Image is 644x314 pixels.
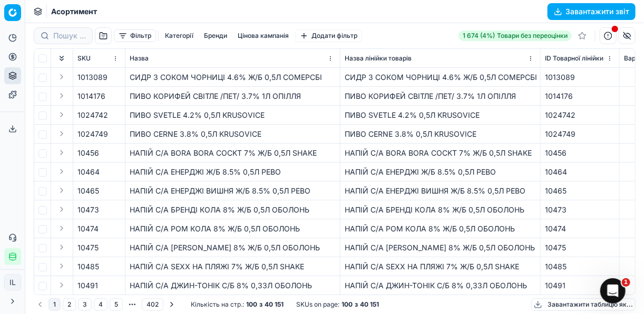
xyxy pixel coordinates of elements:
[130,110,336,120] div: ПИВО SVETLE 4.2% 0,5Л KRUSOVICE
[345,167,536,177] div: НАПІЙ С/А ЕНЕРДЖІ Ж/Б 8.5% 0,5Л РЕВО
[130,280,336,291] div: НАПІЙ С/А ДЖИН-ТОНІК С/Б 8% 0,33Л ОБОЛОНЬ
[545,224,615,234] div: 10474
[545,129,615,139] div: 1024749
[545,91,615,102] div: 1014176
[165,298,178,311] button: Go to next page
[77,110,108,120] span: 1024742
[622,278,630,287] span: 1
[77,72,108,83] span: 1013089
[5,275,21,290] span: IL
[94,298,108,311] button: 4
[345,54,412,63] span: Назва лінійки товарів
[200,29,231,42] button: Бренди
[130,186,336,196] div: НАПІЙ С/А ЕНЕРДЖІ ВИШНЯ Ж/Б 8.5% 0,5Л РЕВО
[545,242,615,253] div: 10475
[130,242,336,253] div: НАПІЙ С/А [PERSON_NAME] 8% Ж/Б 0,5Л ОБОЛОНЬ
[77,224,99,234] span: 10474
[130,224,336,234] div: НАПІЙ С/А РОМ КОЛА 8% Ж/Б 0,5Л ОБОЛОНЬ
[51,6,97,17] nav: breadcrumb
[55,184,68,197] button: Expand
[345,242,536,253] div: НАПІЙ С/А [PERSON_NAME] 8% Ж/Б 0,5Л ОБОЛОНЬ
[545,148,615,158] div: 10456
[77,167,100,177] span: 10464
[130,205,336,215] div: НАПІЙ С/А БРЕНДІ КОЛА 8% Ж/Б 0,5Л ОБОЛОНЬ
[497,32,568,40] span: Товари без переоцінки
[345,148,536,158] div: НАПІЙ С/А BORA BORA COCKT 7% Ж/Б 0,5Л SHAKE
[77,261,99,272] span: 10485
[296,300,339,309] span: SKUs on page :
[55,146,68,159] button: Expand
[345,224,536,234] div: НАПІЙ С/А РОМ КОЛА 8% Ж/Б 0,5Л ОБОЛОНЬ
[531,298,636,311] button: Завантажити таблицю як...
[34,297,178,312] nav: pagination
[77,129,108,139] span: 1024749
[130,167,336,177] div: НАПІЙ С/А ЕНЕРДЖІ Ж/Б 8.5% 0,5Л РЕВО
[545,54,603,63] span: ID Товарної лінійки
[55,89,68,102] button: Expand
[55,165,68,178] button: Expand
[130,54,149,63] span: Назва
[34,298,46,311] button: Go to previous page
[545,280,615,291] div: 10491
[78,298,92,311] button: 3
[55,70,68,83] button: Expand
[345,205,536,215] div: НАПІЙ С/А БРЕНДІ КОЛА 8% Ж/Б 0,5Л ОБОЛОНЬ
[77,54,91,63] span: SKU
[130,129,336,139] div: ПИВО CERNE 3.8% 0,5Л KRUSOVICE
[55,108,68,121] button: Expand
[55,222,68,235] button: Expand
[345,280,536,291] div: НАПІЙ С/А ДЖИН-ТОНІК С/Б 8% 0,33Л ОБОЛОНЬ
[114,29,156,42] button: Фільтр
[355,300,358,309] strong: з
[246,300,257,309] strong: 100
[48,298,61,311] button: 1
[545,72,615,83] div: 1013089
[63,298,76,311] button: 2
[77,186,99,196] span: 10465
[77,91,105,102] span: 1014176
[345,186,536,196] div: НАПІЙ С/А ЕНЕРДЖІ ВИШНЯ Ж/Б 8.5% 0,5Л РЕВО
[55,260,68,272] button: Expand
[77,148,99,158] span: 10456
[77,205,99,215] span: 10473
[53,31,86,41] input: Пошук по SKU або назві
[55,203,68,216] button: Expand
[130,72,336,83] div: СИДР З СОКОМ ЧОРНИЦІ 4.6% Ж/Б 0,5Л СОМЕРСБІ
[51,6,97,17] span: Асортимент
[360,300,379,309] strong: 40 151
[545,261,615,272] div: 10485
[55,52,68,65] button: Expand all
[259,300,262,309] strong: з
[458,31,572,41] a: 1 674 (4%)Товари без переоцінки
[545,110,615,120] div: 1024742
[265,300,284,309] strong: 40 151
[341,300,353,309] strong: 100
[345,72,536,83] div: СИДР З СОКОМ ЧОРНИЦІ 4.6% Ж/Б 0,5Л СОМЕРСБІ
[233,29,293,42] button: Цінова кампанія
[130,91,336,102] div: ПИВО КОРИФЕЙ СВІТЛЕ /ПЕТ/ 3.7% 1Л ОПІЛЛЯ
[110,298,123,311] button: 5
[545,167,615,177] div: 10464
[55,241,68,254] button: Expand
[130,148,336,158] div: НАПІЙ С/А BORA BORA COCKT 7% Ж/Б 0,5Л SHAKE
[545,205,615,215] div: 10473
[345,110,536,120] div: ПИВО SVETLE 4.2% 0,5Л KRUSOVICE
[600,278,626,303] iframe: Intercom live chat
[130,261,336,272] div: НАПІЙ С/А SEXX НА ПЛЯЖІ 7% Ж/Б 0,5Л SHAKE
[345,129,536,139] div: ПИВО CERNE 3.8% 0,5Л KRUSOVICE
[161,29,198,42] button: Категорії
[545,186,615,196] div: 10465
[345,91,536,102] div: ПИВО КОРИФЕЙ СВІТЛЕ /ПЕТ/ 3.7% 1Л ОПІЛЛЯ
[345,261,536,272] div: НАПІЙ С/А SEXX НА ПЛЯЖІ 7% Ж/Б 0,5Л SHAKE
[191,300,244,309] span: Кількість на стр. :
[4,274,21,291] button: IL
[77,280,98,291] span: 10491
[55,279,68,291] button: Expand
[295,29,362,42] button: Додати фільтр
[548,3,636,20] button: Завантажити звіт
[142,298,163,311] button: 402
[77,242,99,253] span: 10475
[55,127,68,140] button: Expand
